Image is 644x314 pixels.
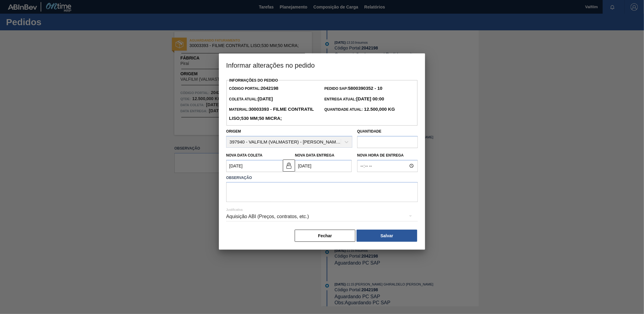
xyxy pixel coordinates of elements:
[295,153,334,157] label: Nova Data Entrega
[219,53,425,76] h3: Informar alterações no pedido
[226,174,418,182] label: Observação
[285,162,293,169] img: unlocked
[226,153,263,157] label: Nova Data Coleta
[324,97,384,101] span: Entrega Atual:
[261,86,278,91] strong: 2042198
[226,160,283,172] input: dd/mm/yyyy
[258,96,273,101] strong: [DATE]
[356,96,384,101] strong: [DATE] 00:00
[283,160,295,172] button: unlocked
[363,106,395,112] strong: 12.500,000 KG
[229,86,278,91] span: Código Portal:
[324,86,382,91] span: Pedido SAP:
[229,107,314,121] span: Material:
[357,230,417,242] button: Salvar
[357,129,381,133] label: Quantidade
[226,129,241,133] label: Origem
[295,230,355,242] button: Fechar
[324,107,395,112] span: Quantidade Atual:
[229,78,278,83] label: Informações do Pedido
[348,86,382,91] strong: 5800390352 - 10
[295,160,352,172] input: dd/mm/yyyy
[229,106,314,121] strong: 30003393 - FILME CONTRATIL LISO;530 MM;50 MICRA;
[229,97,273,101] span: Coleta Atual:
[226,208,418,225] div: Aquisição ABI (Preços, contratos, etc.)
[357,151,418,160] label: Nova Hora de Entrega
